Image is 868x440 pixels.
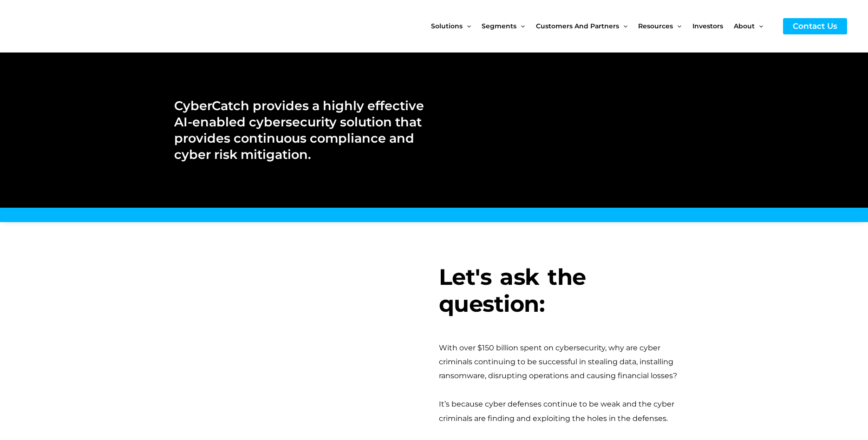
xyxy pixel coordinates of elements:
span: Menu Toggle [516,7,525,46]
span: Menu Toggle [619,7,627,46]
span: Solutions [431,7,463,46]
span: Menu Toggle [755,7,763,46]
span: Menu Toggle [463,7,471,46]
nav: Site Navigation: New Main Menu [431,7,774,46]
div: It’s because cyber defenses continue to be weak and the cyber criminals are finding and exploitin... [439,397,694,426]
a: Contact Us [783,18,847,34]
span: Menu Toggle [673,7,681,46]
span: Investors [692,7,723,46]
span: Customers and Partners [536,7,619,46]
span: Segments [482,7,516,46]
a: Investors [692,7,734,46]
span: Resources [638,7,673,46]
h3: Let's ask the question: [439,264,694,317]
h2: CyberCatch provides a highly effective AI-enabled cybersecurity solution that provides continuous... [174,98,424,163]
div: With over $150 billion spent on cybersecurity, why are cyber criminals continuing to be successfu... [439,341,694,383]
img: CyberCatch [16,7,128,46]
span: About [734,7,755,46]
